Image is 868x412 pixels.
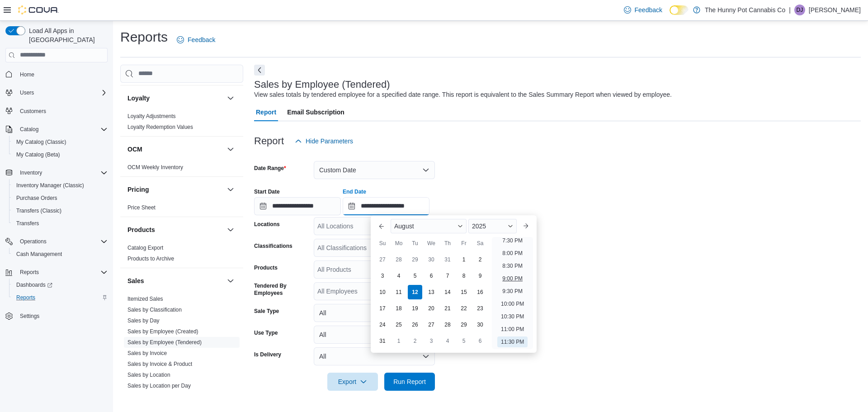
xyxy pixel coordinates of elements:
div: day-30 [473,317,487,332]
button: Users [2,86,111,99]
span: Purchase Orders [16,194,57,202]
label: Start Date [254,188,280,195]
div: day-27 [424,317,439,332]
a: Settings [16,311,43,322]
div: day-28 [392,252,406,267]
div: day-15 [457,285,471,299]
a: Sales by Invoice [127,350,167,356]
span: Home [20,71,34,78]
button: My Catalog (Classic) [9,136,111,148]
img: Cova [18,5,59,14]
span: Sales by Employee (Created) [127,328,198,335]
button: Pricing [225,184,236,195]
span: Export [333,373,373,391]
p: | [789,5,791,15]
div: day-3 [375,269,390,283]
span: Catalog [16,124,108,135]
li: 8:00 PM [499,248,526,259]
a: Home [16,69,38,80]
div: Button. Open the month selector. August is currently selected. [391,219,467,233]
div: day-1 [457,252,471,267]
button: Sales [225,275,236,286]
span: Users [16,87,108,98]
button: Loyalty [225,93,236,104]
button: My Catalog (Beta) [9,148,111,161]
a: Sales by Day [127,317,160,324]
span: Feedback [635,5,662,14]
div: day-17 [375,301,390,316]
h3: Sales [127,276,144,285]
label: Use Type [254,329,278,336]
a: Loyalty Adjustments [127,113,176,119]
a: Sales by Location [127,372,170,378]
span: Customers [20,108,46,115]
span: Customers [16,105,108,117]
div: Mo [392,236,406,251]
span: Price Sheet [127,204,156,211]
h3: Loyalty [127,94,150,103]
div: Th [440,236,455,251]
button: Custom Date [314,161,435,179]
h3: Pricing [127,185,149,194]
span: Transfers [16,220,39,227]
span: Itemized Sales [127,295,163,303]
div: day-4 [392,269,406,283]
button: Transfers [9,217,111,230]
span: Dashboards [13,279,108,290]
button: Reports [9,291,111,304]
span: Transfers (Classic) [13,205,108,216]
span: My Catalog (Classic) [13,137,108,147]
span: Settings [16,310,108,322]
div: day-2 [408,334,422,348]
a: Sales by Invoice & Product [127,361,192,367]
a: Products to Archive [127,256,174,262]
span: Home [16,69,108,80]
div: Tu [408,236,422,251]
div: We [424,236,439,251]
h3: Products [127,225,155,234]
div: day-3 [424,334,439,348]
div: Fr [457,236,471,251]
span: My Catalog (Classic) [16,138,66,146]
label: Tendered By Employees [254,282,310,297]
a: Transfers (Classic) [13,205,65,216]
button: Reports [16,267,42,278]
button: All [314,347,435,365]
button: Inventory Manager (Classic) [9,179,111,192]
div: day-7 [440,269,455,283]
a: Sales by Employee (Tendered) [127,339,202,346]
div: day-8 [457,269,471,283]
li: 10:00 PM [497,298,528,309]
h3: OCM [127,145,142,154]
li: 9:00 PM [499,273,526,284]
div: day-5 [408,269,422,283]
span: Inventory Manager (Classic) [13,180,108,191]
div: day-11 [392,285,406,299]
button: Inventory [16,167,46,178]
span: Sales by Invoice [127,350,167,357]
button: Home [2,68,111,81]
button: Next month [519,219,533,233]
li: 9:30 PM [499,286,526,297]
div: August, 2025 [374,251,488,349]
div: day-24 [375,317,390,332]
a: Dashboards [9,279,111,291]
button: Previous Month [374,219,389,233]
span: Load All Apps in [GEOGRAPHIC_DATA] [25,26,108,44]
span: Settings [20,313,39,320]
button: Hide Parameters [291,132,357,150]
div: day-19 [408,301,422,316]
span: Loyalty Redemption Values [127,123,193,131]
span: DJ [797,5,803,15]
button: Next [254,65,265,76]
input: Press the down key to enter a popover containing a calendar. Press the escape key to close the po... [343,197,429,215]
ul: Time [492,237,533,349]
a: Reports [13,292,39,303]
label: Is Delivery [254,351,281,358]
span: Reports [16,294,35,301]
div: day-1 [392,334,406,348]
button: All [314,326,435,344]
span: Sales by Invoice & Product [127,360,192,368]
button: OCM [127,145,223,154]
